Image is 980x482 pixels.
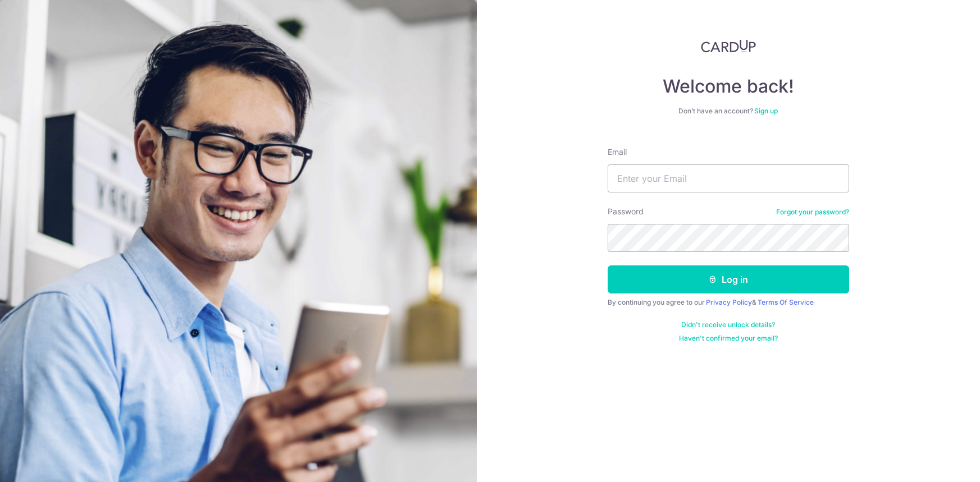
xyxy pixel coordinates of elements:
div: By continuing you agree to our & [608,298,849,307]
label: Password [608,206,644,217]
img: CardUp Logo [701,39,756,53]
a: Haven't confirmed your email? [679,334,778,343]
input: Enter your Email [608,164,849,192]
div: Don’t have an account? [608,107,849,116]
label: Email [608,146,627,158]
a: Didn't receive unlock details? [681,320,775,329]
a: Terms Of Service [758,298,814,306]
button: Log in [608,265,849,293]
a: Sign up [754,107,778,115]
a: Forgot your password? [776,208,849,217]
a: Privacy Policy [706,298,752,306]
h4: Welcome back! [608,75,849,98]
